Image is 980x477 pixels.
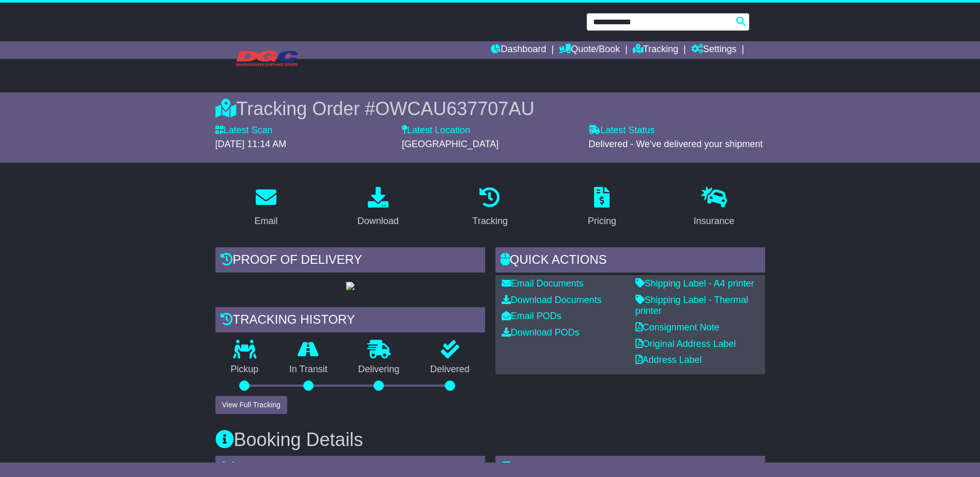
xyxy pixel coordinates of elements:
[687,183,741,232] a: Insurance
[402,139,499,149] span: [GEOGRAPHIC_DATA]
[588,139,763,149] span: Delivered - We've delivered your shipment
[254,214,277,228] div: Email
[502,295,602,305] a: Download Documents
[465,183,514,232] a: Tracking
[588,125,655,136] label: Latest Status
[215,364,274,375] p: Pickup
[691,41,737,59] a: Settings
[633,41,678,59] a: Tracking
[215,98,765,120] div: Tracking Order #
[346,282,354,290] img: GetPodImage
[502,327,580,338] a: Download PODs
[402,125,470,136] label: Latest Location
[635,322,720,332] a: Consignment Note
[588,214,616,228] div: Pricing
[635,278,754,289] a: Shipping Label - A4 printer
[559,41,620,59] a: Quote/Book
[215,307,485,335] div: Tracking history
[215,396,287,414] button: View Full Tracking
[274,364,343,375] p: In Transit
[247,183,284,232] a: Email
[502,278,584,289] a: Email Documents
[581,183,623,232] a: Pricing
[357,214,399,228] div: Download
[215,247,485,275] div: Proof of Delivery
[502,311,562,321] a: Email PODs
[215,430,765,450] h3: Booking Details
[375,98,534,119] span: OWCAU637707AU
[215,125,273,136] label: Latest Scan
[635,339,736,349] a: Original Address Label
[635,295,749,316] a: Shipping Label - Thermal printer
[495,247,765,275] div: Quick Actions
[694,214,735,228] div: Insurance
[215,139,287,149] span: [DATE] 11:14 AM
[635,355,702,365] a: Address Label
[343,364,415,375] p: Delivering
[491,41,546,59] a: Dashboard
[415,364,485,375] p: Delivered
[472,214,507,228] div: Tracking
[351,183,406,232] a: Download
